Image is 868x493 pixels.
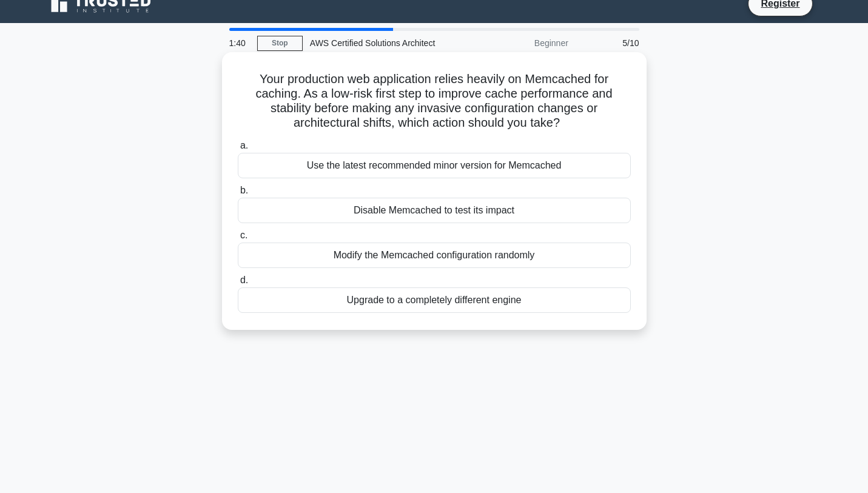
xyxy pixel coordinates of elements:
[576,31,647,55] div: 5/10
[469,31,576,55] div: Beginner
[240,140,248,150] span: a.
[222,31,257,55] div: 1:40
[257,36,303,51] a: Stop
[240,275,248,285] span: d.
[237,72,632,131] h5: Your production web application relies heavily on Memcached for caching. As a low-risk first step...
[238,153,631,178] div: Use the latest recommended minor version for Memcached
[303,31,469,55] div: AWS Certified Solutions Architect
[240,185,248,195] span: b.
[238,243,631,268] div: Modify the Memcached configuration randomly
[238,287,631,313] div: Upgrade to a completely different engine
[238,198,631,223] div: Disable Memcached to test its impact
[240,230,247,240] span: c.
